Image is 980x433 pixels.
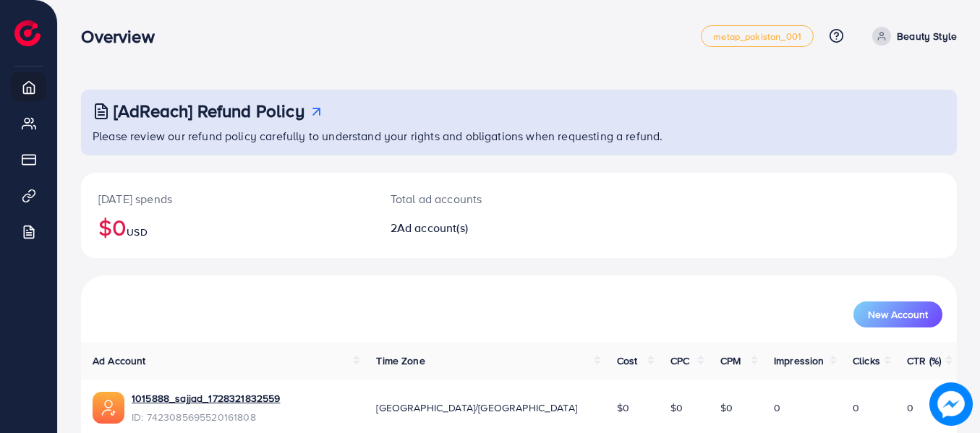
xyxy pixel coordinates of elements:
span: Time Zone [376,353,425,368]
button: New Account [853,301,942,327]
span: New Account [868,309,928,320]
span: 0 [774,400,780,415]
span: USD [127,225,147,239]
p: Beauty Style [897,27,957,45]
a: metap_pakistan_001 [701,25,814,47]
span: Cost [617,353,638,368]
span: ID: 7423085695520161808 [132,410,280,424]
span: CPC [670,353,689,368]
span: Ad Account [93,353,146,368]
span: Impression [774,353,825,368]
span: metap_pakistan_001 [713,32,801,41]
h3: [AdReach] Refund Policy [114,100,304,121]
span: Clicks [853,353,880,368]
span: CPM [720,353,741,368]
a: Beauty Style [866,27,957,46]
span: CTR (%) [907,353,941,368]
span: $0 [617,400,629,415]
p: [DATE] spends [98,190,356,207]
span: 0 [853,400,859,415]
p: Total ad accounts [391,190,575,207]
img: ic-ads-acc.e4c84228.svg [93,392,124,424]
span: Ad account(s) [397,220,468,236]
img: logo [14,20,41,46]
span: $0 [720,400,733,415]
span: [GEOGRAPHIC_DATA]/[GEOGRAPHIC_DATA] [376,400,577,415]
h2: 2 [391,221,575,235]
span: 0 [907,400,913,415]
img: image [930,383,972,425]
p: Please review our refund policy carefully to understand your rights and obligations when requesti... [93,127,948,145]
span: $0 [670,400,683,415]
a: 1015888_sajjad_1728321832559 [132,391,280,406]
h2: $0 [98,213,356,241]
h3: Overview [81,26,166,47]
